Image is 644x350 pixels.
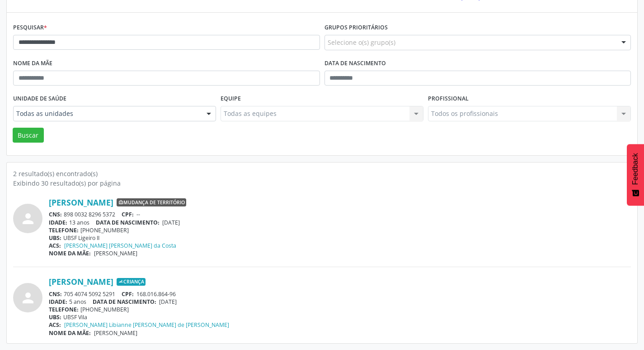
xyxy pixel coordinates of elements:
i: person [20,211,36,227]
span: [DATE] [159,298,177,306]
label: Profissional [428,92,469,106]
div: UBSF Ligeiro II [49,234,631,242]
span: NOME DA MÃE: [49,329,91,337]
a: [PERSON_NAME] Libianne [PERSON_NAME] de [PERSON_NAME] [64,321,229,329]
span: Selecione o(s) grupo(s) [328,38,395,47]
label: Equipe [221,92,241,106]
div: 2 resultado(s) encontrado(s) [13,169,631,178]
button: Buscar [13,128,44,143]
span: -- [136,211,140,218]
span: CPF: [122,211,134,218]
span: Criança [117,278,146,286]
span: [PERSON_NAME] [94,249,137,257]
span: TELEFONE: [49,226,79,234]
div: Exibindo 30 resultado(s) por página [13,178,631,188]
div: UBSF Vila [49,313,631,321]
a: [PERSON_NAME] [49,277,113,287]
span: Todas as unidades [16,109,197,118]
span: DATA DE NASCIMENTO: [93,298,156,306]
span: IDADE: [49,298,67,306]
span: 168.016.864-96 [136,290,176,298]
label: Grupos prioritários [324,21,388,35]
span: UBS: [49,234,61,242]
div: [PHONE_NUMBER] [49,306,631,313]
div: 898 0032 8296 5372 [49,211,631,218]
div: [PHONE_NUMBER] [49,226,631,234]
span: DATA DE NASCIMENTO: [96,219,160,226]
span: CNS: [49,211,62,218]
span: TELEFONE: [49,306,79,313]
label: Nome da mãe [13,57,52,71]
label: Pesquisar [13,21,47,35]
span: Feedback [631,153,639,185]
a: [PERSON_NAME] [49,197,113,207]
button: Feedback - Mostrar pesquisa [627,144,644,206]
span: ACS: [49,242,61,249]
span: IDADE: [49,219,67,226]
i: person [20,290,36,306]
label: Data de nascimento [324,57,386,71]
div: 705 4074 5092 5291 [49,290,631,298]
a: [PERSON_NAME] [PERSON_NAME] da Costa [64,242,176,249]
span: [DATE] [162,219,180,226]
span: ACS: [49,321,61,329]
span: NOME DA MÃE: [49,249,91,257]
div: 13 anos [49,219,631,226]
span: CPF: [122,290,134,298]
div: 5 anos [49,298,631,306]
span: UBS: [49,313,61,321]
span: CNS: [49,290,62,298]
span: Mudança de território [117,198,186,206]
span: [PERSON_NAME] [94,329,137,337]
label: Unidade de saúde [13,92,66,106]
